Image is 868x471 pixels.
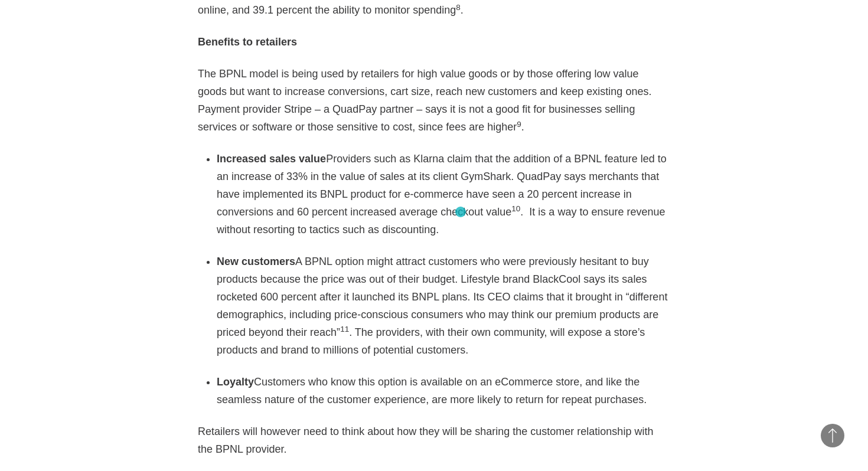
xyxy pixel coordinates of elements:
li: Providers such as Klarna claim that the addition of a BPNL feature led to an increase of 33% in t... [217,150,670,238]
li: Customers who know this option is available on an eCommerce store, and like the seamless nature o... [217,373,670,408]
sup: 11 [340,325,349,333]
strong: Loyalty [217,376,254,388]
sup: 8 [456,3,461,12]
p: Retailers will however need to think about how they will be sharing the customer relationship wit... [198,423,670,458]
button: Back to Top [821,424,844,447]
sup: 9 [517,120,521,129]
strong: Benefits to retailers [198,36,297,48]
strong: Increased sales value [217,153,326,165]
p: The BPNL model is being used by retailers for high value goods or by those offering low value goo... [198,65,670,136]
strong: New customers [217,256,295,267]
sup: 10 [511,204,520,213]
li: A BPNL option might attract customers who were previously hesitant to buy products because the pr... [217,253,670,359]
